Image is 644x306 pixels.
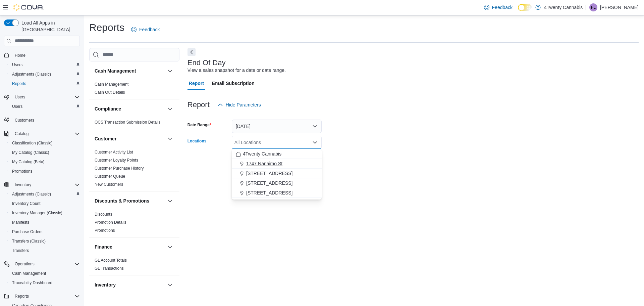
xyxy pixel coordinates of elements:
[95,266,124,271] span: GL Transactions
[9,209,80,217] span: Inventory Manager (Classic)
[95,182,123,187] span: New Customers
[189,77,204,90] span: Report
[187,67,286,74] div: View a sales snapshot for a date or date range.
[95,120,161,125] a: OCS Transaction Submission Details
[12,181,80,189] span: Inventory
[9,247,80,255] span: Transfers
[9,70,54,78] a: Adjustments (Classic)
[89,148,179,191] div: Customer
[95,166,144,171] span: Customer Purchase History
[95,228,115,233] a: Promotions
[9,70,80,78] span: Adjustments (Classic)
[9,237,48,245] a: Transfers (Classic)
[89,21,124,34] h1: Reports
[12,62,22,68] span: Users
[9,80,29,88] a: Reports
[12,169,33,174] span: Promotions
[95,105,121,112] h3: Compliance
[544,3,583,11] p: 4Twenty Cannabis
[12,271,46,276] span: Cash Management
[1,259,83,269] button: Operations
[15,294,29,299] span: Reports
[9,61,25,69] a: Users
[7,278,83,288] button: Traceabilty Dashboard
[12,248,29,253] span: Transfers
[9,158,47,166] a: My Catalog (Beta)
[232,159,322,169] button: 1747 Nanaimo St
[166,135,174,143] button: Customer
[95,135,165,142] button: Customer
[9,269,49,277] a: Cash Management
[12,93,28,101] button: Users
[7,102,83,111] button: Users
[226,101,261,108] span: Hide Parameters
[246,189,292,196] span: [STREET_ADDRESS]
[12,140,53,146] span: Classification (Classic)
[7,70,83,79] button: Adjustments (Classic)
[9,209,65,217] a: Inventory Manager (Classic)
[95,258,127,263] a: GL Account Totals
[9,269,80,277] span: Cash Management
[95,220,126,225] a: Promotion Details
[95,174,125,179] span: Customer Queue
[95,135,116,142] h3: Customer
[12,292,32,300] button: Reports
[187,48,196,56] button: Next
[7,246,83,255] button: Transfers
[246,180,292,186] span: [STREET_ADDRESS]
[12,130,80,138] span: Catalog
[7,79,83,88] button: Reports
[232,178,322,188] button: [STREET_ADDRESS]
[187,59,226,67] h3: End Of Day
[95,244,112,250] h3: Finance
[246,170,292,177] span: [STREET_ADDRESS]
[9,247,32,255] a: Transfers
[89,80,179,99] div: Cash Management
[7,227,83,236] button: Purchase Orders
[12,191,51,197] span: Adjustments (Classic)
[9,218,80,226] span: Manifests
[589,3,597,11] div: Francis Licmo
[12,220,29,225] span: Manifests
[232,149,322,159] button: 4Twenty Cannabis
[243,150,281,157] span: 4Twenty Cannabis
[9,190,80,198] span: Adjustments (Classic)
[12,72,51,77] span: Adjustments (Classic)
[187,101,210,109] h3: Report
[232,149,322,198] div: Choose from the following options
[1,129,83,138] button: Catalog
[215,98,264,112] button: Hide Parameters
[95,244,165,250] button: Finance
[9,228,80,236] span: Purchase Orders
[15,118,34,123] span: Customers
[9,102,25,111] a: Users
[9,167,35,175] a: Promotions
[232,169,322,178] button: [STREET_ADDRESS]
[12,280,52,286] span: Traceabilty Dashboard
[95,149,133,155] span: Customer Activity List
[12,201,41,206] span: Inventory Count
[9,279,80,287] span: Traceabilty Dashboard
[246,160,282,167] span: 1747 Nanaimo St
[12,260,37,268] button: Operations
[9,102,80,111] span: Users
[89,210,179,237] div: Discounts & Promotions
[95,198,149,204] h3: Discounts & Promotions
[7,60,83,70] button: Users
[591,3,596,11] span: FL
[12,81,26,86] span: Reports
[492,4,513,11] span: Feedback
[1,92,83,102] button: Users
[7,167,83,176] button: Promotions
[89,118,179,129] div: Compliance
[9,158,80,166] span: My Catalog (Beta)
[95,158,138,163] a: Customer Loyalty Points
[95,68,165,74] button: Cash Management
[12,210,62,216] span: Inventory Manager (Classic)
[1,50,83,60] button: Home
[95,266,124,271] a: GL Transactions
[9,148,52,157] a: My Catalog (Classic)
[9,279,55,287] a: Traceabilty Dashboard
[15,131,29,136] span: Catalog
